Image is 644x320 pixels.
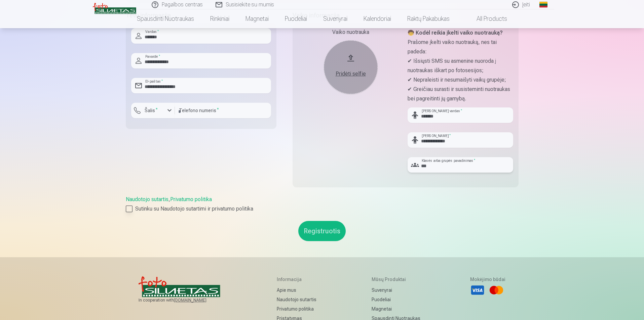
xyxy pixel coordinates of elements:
[126,196,168,202] a: Naudotojo sutartis
[458,9,515,28] a: All products
[139,298,227,303] span: In cooperation with
[174,298,223,303] a: [DOMAIN_NAME]
[142,107,160,114] label: Šalis
[126,195,519,213] div: ,
[277,285,321,295] a: Apie mus
[408,56,513,75] p: ✔ Išsiųsti SMS su asmenine nuoroda į nuotraukas iškart po fotosesijos;
[298,28,404,36] div: Vaiko nuotrauka
[126,205,519,213] label: Sutinku su Naudotojo sutartimi ir privatumo politika
[237,9,277,28] a: Magnetai
[408,30,503,36] strong: 🧒 Kodėl reikia įkelti vaiko nuotrauką?
[202,9,237,28] a: Rinkiniai
[298,221,346,241] button: Registruotis
[408,85,513,103] p: ✔ Greičiau surasti ir susisteminti nuotraukas bei pagreitinti jų gamybą.
[372,276,420,283] h5: Mūsų produktai
[372,304,420,314] a: Magnetai
[331,70,371,78] div: Pridėti selfie
[372,295,420,304] a: Puodeliai
[277,276,321,283] h5: Informacija
[324,40,378,94] button: Pridėti selfie
[277,304,321,314] a: Privatumo politika
[315,9,355,28] a: Suvenyrai
[93,3,136,14] img: /v3
[355,9,399,28] a: Kalendoriai
[470,283,485,298] li: Visa
[489,283,504,298] li: Mastercard
[408,75,513,85] p: ✔ Nepraleisti ir nesumaišyti vaikų grupėje;
[277,9,315,28] a: Puodeliai
[170,196,212,202] a: Privatumo politika
[277,295,321,304] a: Naudotojo sutartis
[470,276,505,283] h5: Mokėjimo būdai
[372,285,420,295] a: Suvenyrai
[408,38,513,56] p: Prašome įkelti vaiko nuotrauką, nes tai padeda:
[399,9,458,28] a: Raktų pakabukas
[131,103,175,118] button: Šalis*
[129,9,202,28] a: Spausdinti nuotraukas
